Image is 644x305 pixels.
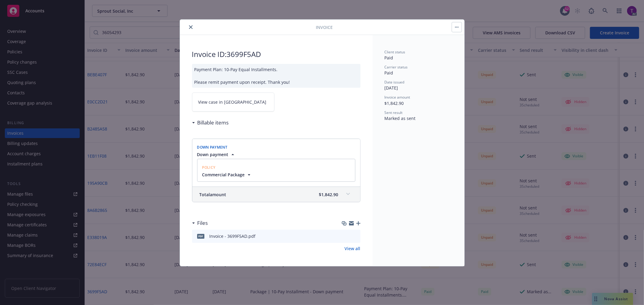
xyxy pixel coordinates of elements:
span: Invoice [316,24,333,30]
a: View case in [GEOGRAPHIC_DATA] [192,93,274,112]
span: Client status [385,49,405,55]
span: Down payment [197,151,229,158]
button: download file [343,233,348,239]
span: $1,842.90 [319,191,338,198]
a: View all [345,245,360,252]
div: Totalamount$1,842.90 [192,187,360,202]
h3: Files [197,219,208,227]
button: Down payment [197,151,236,158]
span: Total amount [200,191,226,198]
span: Date issued [385,80,405,85]
span: pdf [197,234,204,238]
span: [DATE] [385,85,398,91]
span: Marked as sent [385,115,416,121]
button: Commercial Package [202,171,252,178]
div: Invoice - 3699F5AD.pdf [210,233,256,239]
span: Carrier status [385,64,408,70]
div: Files [192,219,208,227]
span: Paid [385,55,393,61]
span: Sent result [385,110,403,115]
button: preview file [353,233,358,239]
span: View case in [GEOGRAPHIC_DATA] [198,99,267,105]
div: Billable items [192,119,229,127]
div: Payment Plan: 10-Pay Equal Installments. Please remit payment upon receipt. Thank you! [192,64,360,88]
span: Invoice amount [385,95,410,100]
span: Policy [202,165,216,170]
span: Paid [385,70,393,76]
span: $1,842.90 [385,100,404,106]
span: Commercial Package [202,171,245,178]
h2: Invoice ID: 3699F5AD [192,49,360,59]
span: Down Payment [197,145,228,150]
button: close [187,24,194,31]
h3: Billable items [197,119,229,127]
